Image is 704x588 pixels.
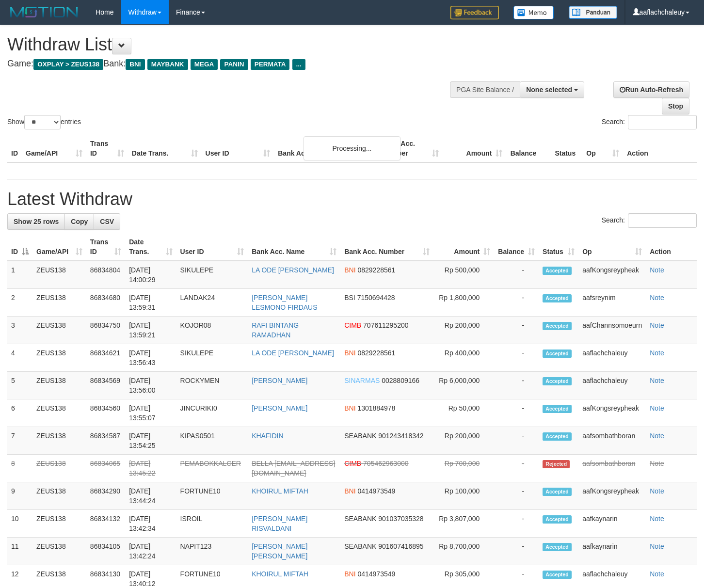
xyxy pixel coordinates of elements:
td: 86834804 [86,261,125,289]
span: SINARMAS [344,377,380,384]
span: ... [292,59,305,70]
td: aaflachchaleuy [578,344,646,372]
td: aafkaynarin [578,538,646,565]
span: SEABANK [344,432,376,440]
span: Accepted [543,515,572,524]
td: 6 [7,399,32,427]
td: - [494,427,539,455]
td: SIKULEPE [176,261,248,289]
td: aafsreynim [578,289,646,317]
span: BNI [344,404,355,412]
span: CSV [100,218,114,225]
th: Op [582,135,623,162]
td: aafsombathboran [578,455,646,482]
span: BSI [344,294,355,302]
span: Copy 901243418342 to clipboard [378,432,423,440]
td: [DATE] 13:56:00 [125,372,176,399]
a: Stop [662,98,689,114]
span: SEABANK [344,515,376,523]
h1: Latest Withdraw [7,190,697,209]
a: [PERSON_NAME] RISVALDANI [252,515,307,532]
td: aaflachchaleuy [578,372,646,399]
td: [DATE] 13:42:24 [125,538,176,565]
td: LANDAK24 [176,289,248,317]
a: [PERSON_NAME] [252,404,307,412]
td: 86834569 [86,372,125,399]
a: KHAFIDIN [252,432,283,440]
th: Status [551,135,582,162]
th: Trans ID [86,135,128,162]
th: Balance [506,135,551,162]
input: Search: [628,213,697,228]
a: Note [650,432,664,440]
td: Rp 100,000 [433,482,494,510]
th: Bank Acc. Number [379,135,443,162]
td: [DATE] 13:44:24 [125,482,176,510]
td: 86834621 [86,344,125,372]
td: aafChannsomoeurn [578,317,646,344]
th: User ID [202,135,274,162]
span: Copy 901607416895 to clipboard [378,542,423,550]
span: BNI [126,59,144,70]
a: LA ODE [PERSON_NAME] [252,266,334,274]
span: Accepted [543,350,572,358]
span: Copy 0028809166 to clipboard [382,377,419,384]
span: BNI [344,570,355,578]
a: Copy [64,213,94,230]
td: 1 [7,261,32,289]
span: Copy 0829228561 to clipboard [357,266,395,274]
td: Rp 500,000 [433,261,494,289]
td: ZEUS138 [32,538,86,565]
a: Note [650,515,664,523]
td: - [494,538,539,565]
th: Amount: activate to sort column ascending [433,233,494,261]
label: Search: [602,213,697,228]
td: ZEUS138 [32,510,86,538]
td: KIPAS0501 [176,427,248,455]
td: Rp 8,700,000 [433,538,494,565]
td: ZEUS138 [32,455,86,482]
th: Game/API: activate to sort column ascending [32,233,86,261]
th: Status: activate to sort column ascending [539,233,578,261]
span: BNI [344,349,355,357]
span: Copy 705462963000 to clipboard [363,460,408,467]
td: JINCURIKI0 [176,399,248,427]
span: Accepted [543,543,572,551]
a: BELLA [EMAIL_ADDRESS][DOMAIN_NAME] [252,460,335,477]
img: MOTION_logo.png [7,5,81,19]
a: [PERSON_NAME] [PERSON_NAME] [252,542,307,560]
a: Note [650,404,664,412]
div: Processing... [304,136,400,160]
td: FORTUNE10 [176,482,248,510]
label: Search: [602,115,697,129]
span: Accepted [543,267,572,275]
td: [DATE] 13:42:34 [125,510,176,538]
th: ID: activate to sort column descending [7,233,32,261]
span: Copy 1301884978 to clipboard [357,404,395,412]
td: ZEUS138 [32,482,86,510]
td: 7 [7,427,32,455]
span: BNI [344,266,355,274]
th: Op: activate to sort column ascending [578,233,646,261]
span: MEGA [191,59,218,70]
button: None selected [520,81,584,98]
td: Rp 3,807,000 [433,510,494,538]
td: ZEUS138 [32,317,86,344]
span: OXPLAY > ZEUS138 [33,59,103,70]
th: Action [623,135,697,162]
td: Rp 400,000 [433,344,494,372]
td: 3 [7,317,32,344]
td: KOJOR08 [176,317,248,344]
td: - [494,317,539,344]
td: aafKongsreypheak [578,482,646,510]
span: Accepted [543,488,572,496]
th: Bank Acc. Name: activate to sort column ascending [248,233,340,261]
label: Show entries [7,115,81,129]
td: [DATE] 14:00:29 [125,261,176,289]
span: Accepted [543,571,572,579]
td: 86834132 [86,510,125,538]
span: Copy 0829228561 to clipboard [357,349,395,357]
span: Rejected [543,460,570,468]
a: Note [650,487,664,495]
td: aafkaynarin [578,510,646,538]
